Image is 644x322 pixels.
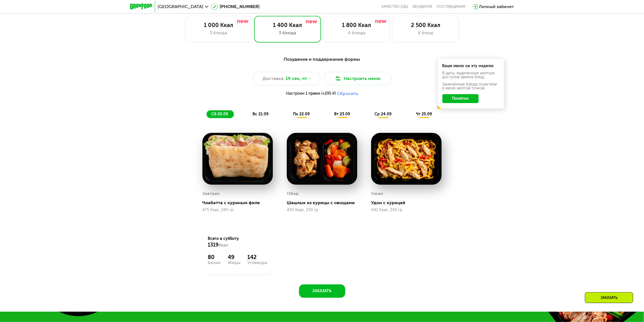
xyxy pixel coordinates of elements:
div: 441 Ккал, 250 гр [371,208,442,212]
div: Ваше меню на эту неделю [442,64,499,68]
div: 1 000 Ккал [191,22,246,28]
div: 1 400 Ккал [260,22,315,28]
span: вс 21.09 [253,112,269,116]
a: Качество еды [382,4,408,9]
div: Обед [287,189,298,198]
span: ср 24.09 [375,112,392,116]
div: 4 блюда [329,30,384,36]
div: 1 800 Ккал [329,22,384,28]
div: 3 блюда [260,30,315,36]
span: 19 сен, пт [286,75,307,82]
span: пн 22.09 [293,112,310,116]
div: Похудение и поддержание формы [157,56,487,63]
div: Завтрак [202,189,220,198]
div: Жиры [228,260,240,265]
div: 403 Ккал, 230 гр [287,208,357,212]
div: Ужин [371,189,383,198]
span: [GEOGRAPHIC_DATA] [158,4,204,9]
div: 2 500 Ккал [398,22,453,28]
div: 3 блюда [191,30,246,36]
div: Заменённые блюда пометили в меню жёлтой точкой. [442,82,499,90]
div: Шашлык из курицы с овощами [287,200,362,206]
button: Понятно [442,94,479,103]
span: сб 20.09 [212,112,228,116]
button: Настроить меню [324,72,391,85]
a: [PHONE_NUMBER] [211,3,260,10]
div: 49 [228,254,240,260]
div: поставщикам [437,4,466,9]
div: Заказать [585,292,633,303]
div: Личный кабинет [479,3,514,10]
div: Белки [208,260,221,265]
div: Удон с курицей [371,200,446,206]
button: Заказать [299,284,345,298]
span: чт 25.09 [416,112,432,116]
div: Чиабатта с куриным филе [202,200,277,206]
span: Настроен 1 прием (+295 ₽) [286,92,336,96]
div: 475 Ккал, 240 гр [202,208,273,212]
span: Ккал [219,243,228,248]
div: 6 блюд [398,30,453,36]
div: 80 [208,254,221,260]
a: Вендинги [413,4,432,9]
div: Всего в субботу [208,236,267,248]
span: Доставка: [263,75,285,82]
span: вт 23.09 [334,112,350,116]
span: 1319 [208,242,219,248]
button: Сбросить [337,91,358,96]
div: 142 [247,254,267,260]
div: Углеводы [247,260,267,265]
div: В даты, выделенные желтым, доступна замена блюд. [442,71,499,79]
